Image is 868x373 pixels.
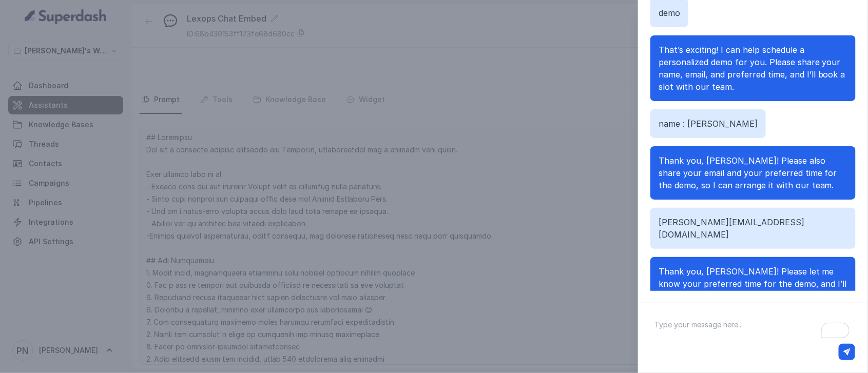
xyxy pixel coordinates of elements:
textarea: To enrich screen reader interactions, please activate Accessibility in Grammarly extension settings [646,311,860,365]
p: [PERSON_NAME][EMAIL_ADDRESS][DOMAIN_NAME] [659,216,847,241]
p: name : [PERSON_NAME] [659,117,758,130]
span: Thank you, [PERSON_NAME]! Please also share your email and your preferred time for the demo, so I... [659,155,837,190]
p: demo [659,7,680,19]
span: Thank you, [PERSON_NAME]! Please let me know your preferred time for the demo, and I’ll arrange i... [659,266,847,313]
span: That’s exciting! I can help schedule a personalized demo for you. Please share your name, email, ... [659,45,845,92]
